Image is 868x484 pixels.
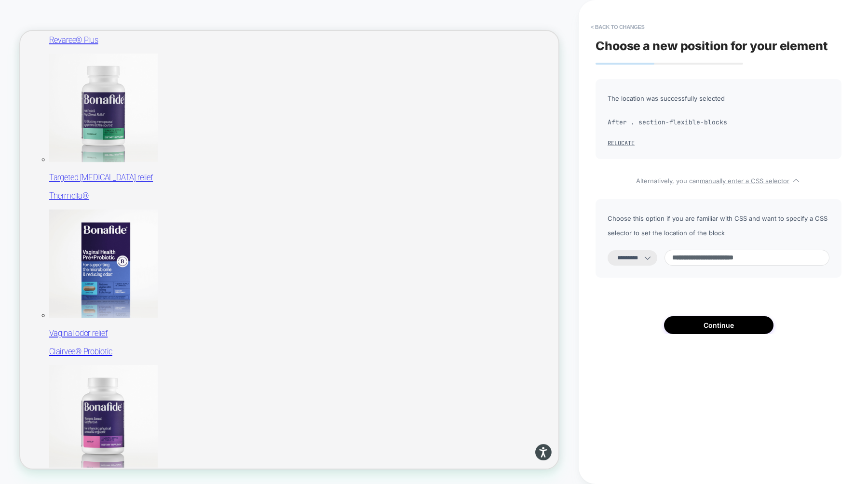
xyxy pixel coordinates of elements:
[39,397,718,411] p: Vaginal odor relief
[39,238,718,435] a: Clairvee Probiotic Vaginal odor relief Clairvee® Probiotic
[39,30,183,175] img: Thermella
[39,189,718,203] p: Targeted [MEDICAL_DATA] relief
[700,177,789,185] u: manually enter a CSS selector
[39,421,718,435] p: Clairvee® Probiotic
[608,115,829,130] span: After . section-flexible-blocks
[586,19,650,35] button: < Back to changes
[596,174,841,185] span: Alternatively, you can
[39,238,183,383] img: Clairvee Probiotic
[39,6,718,20] p: Revaree® Plus
[596,39,828,53] span: Choose a new position for your element
[39,30,718,228] a: Thermella Targeted [MEDICAL_DATA] relief Thermella®
[608,91,829,106] span: The location was successfully selected
[608,211,829,240] span: Choose this option if you are familiar with CSS and want to specify a CSS selector to set the loc...
[39,214,718,228] p: Thermella®
[664,316,773,334] button: Continue
[608,139,635,147] button: Relocate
